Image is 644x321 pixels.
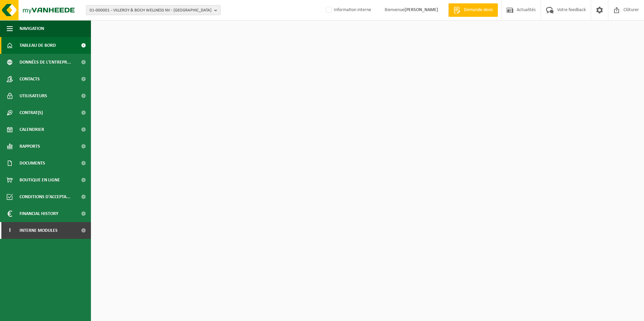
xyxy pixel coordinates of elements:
[20,138,40,155] span: Rapports
[7,222,13,239] span: I
[90,5,212,15] span: 01-000001 - VILLEROY & BOCH WELLNESS NV - [GEOGRAPHIC_DATA]
[324,5,371,15] label: Information interne
[20,54,71,71] span: Données de l'entrepr...
[20,71,40,87] span: Contacts
[20,222,58,239] span: Interne modules
[20,20,44,37] span: Navigation
[86,5,221,15] button: 01-000001 - VILLEROY & BOCH WELLNESS NV - [GEOGRAPHIC_DATA]
[20,188,70,205] span: Conditions d'accepta...
[20,205,58,222] span: Financial History
[20,87,47,104] span: Utilisateurs
[20,104,43,121] span: Contrat(s)
[448,3,498,17] a: Demande devis
[405,7,438,12] strong: [PERSON_NAME]
[20,172,60,188] span: Boutique en ligne
[20,121,44,138] span: Calendrier
[462,7,494,13] span: Demande devis
[20,37,56,54] span: Tableau de bord
[20,155,45,172] span: Documents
